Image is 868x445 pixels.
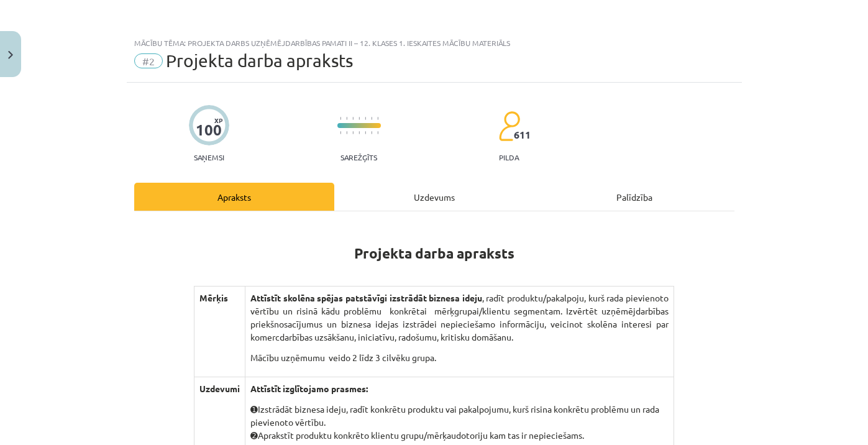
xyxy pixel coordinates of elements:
div: Apraksts [134,183,334,211]
p: pilda [499,153,519,162]
img: icon-short-line-57e1e144782c952c97e751825c79c345078a6d821885a25fce030b3d8c18986b.svg [346,117,347,120]
div: Palīdzība [534,183,734,211]
span: 611 [514,129,531,140]
img: icon-short-line-57e1e144782c952c97e751825c79c345078a6d821885a25fce030b3d8c18986b.svg [340,131,341,134]
img: icon-short-line-57e1e144782c952c97e751825c79c345078a6d821885a25fce030b3d8c18986b.svg [346,131,347,134]
span: Projekta darba apraksts [166,50,353,71]
img: students-c634bb4e5e11cddfef0936a35e636f08e4e9abd3cc4e673bd6f9a4125e45ecb1.svg [498,111,520,142]
img: icon-short-line-57e1e144782c952c97e751825c79c345078a6d821885a25fce030b3d8c18986b.svg [352,117,354,120]
img: icon-short-line-57e1e144782c952c97e751825c79c345078a6d821885a25fce030b3d8c18986b.svg [359,117,360,120]
img: icon-short-line-57e1e144782c952c97e751825c79c345078a6d821885a25fce030b3d8c18986b.svg [365,117,366,120]
p: Saņemsi [189,153,229,162]
img: icon-short-line-57e1e144782c952c97e751825c79c345078a6d821885a25fce030b3d8c18986b.svg [371,117,372,120]
img: icon-short-line-57e1e144782c952c97e751825c79c345078a6d821885a25fce030b3d8c18986b.svg [371,131,372,134]
img: icon-short-line-57e1e144782c952c97e751825c79c345078a6d821885a25fce030b3d8c18986b.svg [340,117,341,120]
div: Uzdevums [334,183,534,211]
strong: Attīstīt izglītojamo prasmes: [250,383,368,394]
div: Mācību tēma: Projekta darbs uzņēmējdarbības pamati ii – 12. klases 1. ieskaites mācību materiāls [134,39,734,47]
strong: Projekta darba apraksts [354,244,514,262]
span: XP [214,117,222,124]
b: Mērķis [199,292,228,303]
img: icon-short-line-57e1e144782c952c97e751825c79c345078a6d821885a25fce030b3d8c18986b.svg [352,131,354,134]
b: Uzdevumi [199,383,240,394]
strong: Attīstīt skolēna spējas patstāvīgi izstrādāt biznesa ideju [250,292,482,303]
span: #2 [134,53,163,68]
img: icon-short-line-57e1e144782c952c97e751825c79c345078a6d821885a25fce030b3d8c18986b.svg [359,131,360,134]
p: Mācību uzņēmumu veido 2 līdz 3 cilvēku grupa. [250,351,669,364]
img: icon-short-line-57e1e144782c952c97e751825c79c345078a6d821885a25fce030b3d8c18986b.svg [365,131,366,134]
img: icon-short-line-57e1e144782c952c97e751825c79c345078a6d821885a25fce030b3d8c18986b.svg [377,117,378,120]
div: 100 [196,121,222,139]
p: , radīt produktu/pakalpoju, kurš rada pievienoto vērtību un risinā kādu problēmu konkrētai mērķgr... [250,291,669,344]
img: icon-short-line-57e1e144782c952c97e751825c79c345078a6d821885a25fce030b3d8c18986b.svg [377,131,378,134]
p: Sarežģīts [340,153,377,162]
img: icon-close-lesson-0947bae3869378f0d4975bcd49f059093ad1ed9edebbc8119c70593378902aed.svg [8,51,13,59]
